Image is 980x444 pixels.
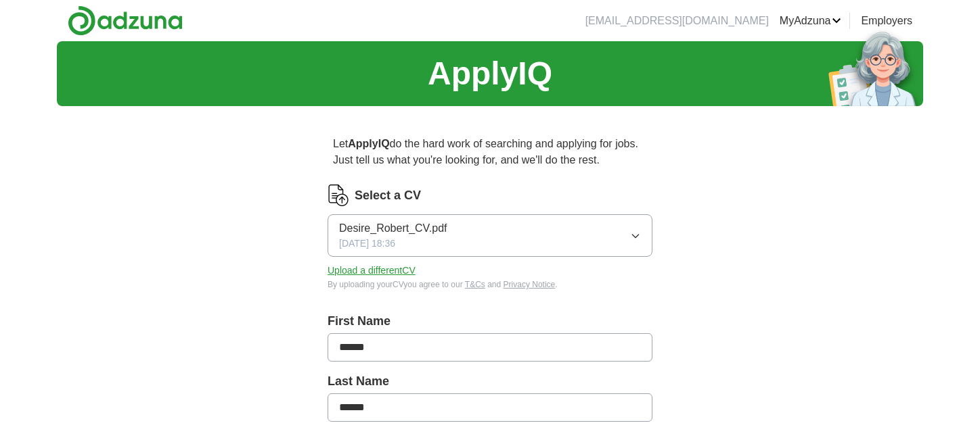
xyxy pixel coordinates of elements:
span: [DATE] 18:36 [339,237,395,251]
li: [EMAIL_ADDRESS][DOMAIN_NAME] [585,13,769,29]
button: Upload a differentCV [328,264,416,278]
a: Employers [861,13,912,29]
button: Desire_Robert_CV.pdf[DATE] 18:36 [328,214,652,257]
img: CV Icon [328,184,349,206]
div: By uploading your CV you agree to our and . [328,278,652,291]
strong: ApplyIQ [348,138,389,149]
a: T&Cs [465,280,485,289]
h1: ApplyIQ [428,49,552,98]
p: Let do the hard work of searching and applying for jobs. Just tell us what you're looking for, an... [328,130,652,174]
label: Select a CV [355,187,421,205]
a: Privacy Notice [504,280,556,289]
span: Desire_Robert_CV.pdf [339,220,447,237]
label: Last Name [328,372,652,391]
img: Adzuna logo [68,5,183,36]
a: MyAdzuna [780,13,842,29]
label: First Name [328,312,652,330]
